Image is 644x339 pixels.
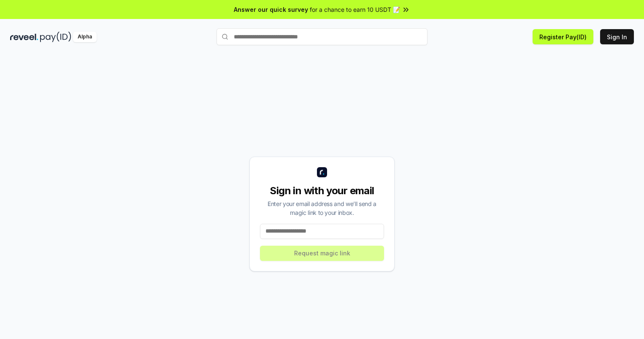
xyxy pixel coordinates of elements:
span: Answer our quick survey [234,5,308,14]
img: reveel_dark [10,32,38,42]
img: logo_small [317,167,327,177]
span: for a chance to earn 10 USDT 📝 [310,5,400,14]
div: Enter your email address and we’ll send a magic link to your inbox. [260,199,384,217]
div: Alpha [73,32,97,42]
button: Sign In [600,29,634,44]
img: pay_id [40,32,71,42]
div: Sign in with your email [260,184,384,198]
button: Register Pay(ID) [533,29,593,44]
